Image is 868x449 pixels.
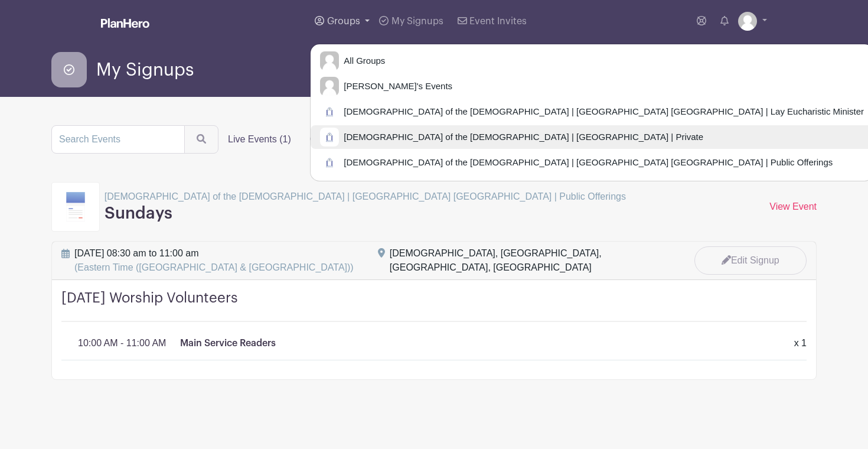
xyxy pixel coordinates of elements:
span: All Groups [339,54,385,68]
span: [DEMOGRAPHIC_DATA] of the [DEMOGRAPHIC_DATA] | [GEOGRAPHIC_DATA] [GEOGRAPHIC_DATA] | Public Offer... [339,156,833,170]
p: [DEMOGRAPHIC_DATA] of the [DEMOGRAPHIC_DATA] | [GEOGRAPHIC_DATA] [GEOGRAPHIC_DATA] | Public Offer... [105,190,626,204]
span: [PERSON_NAME]'s Events [339,80,452,93]
div: filters [218,128,379,151]
p: Main Service Readers [180,336,276,350]
img: Doors3.jpg [320,102,339,121]
span: (Eastern Time ([GEOGRAPHIC_DATA] & [GEOGRAPHIC_DATA])) [74,262,354,272]
span: Groups [327,17,360,26]
p: 10:00 AM - 11:00 AM [78,336,166,350]
label: Live Events (1) [218,128,301,151]
img: logo_white-6c42ec7e38ccf1d336a20a19083b03d10ae64f83f12c07503d8b9e83406b4c7d.svg [101,18,149,28]
a: Edit Signup [694,246,807,275]
a: View Event [769,201,817,212]
span: [DEMOGRAPHIC_DATA] of the [DEMOGRAPHIC_DATA] | [GEOGRAPHIC_DATA] [GEOGRAPHIC_DATA] | Lay Eucharis... [339,105,864,119]
label: Completed (0) [301,128,379,151]
div: [DEMOGRAPHIC_DATA], [GEOGRAPHIC_DATA], [GEOGRAPHIC_DATA], [GEOGRAPHIC_DATA] [390,246,671,275]
img: default-ce2991bfa6775e67f084385cd625a349d9dcbb7a52a09fb2fda1e96e2d18dcdb.png [738,12,757,31]
img: default-ce2991bfa6775e67f084385cd625a349d9dcbb7a52a09fb2fda1e96e2d18dcdb.png [320,51,339,70]
span: My Signups [391,17,443,26]
img: Doors3.jpg [320,153,339,172]
input: Search Events [51,125,185,154]
span: My Signups [96,60,194,80]
img: template8-d2dae5b8de0da6f0ac87aa49e69f22b9ae199b7e7a6af266910991586ce3ec38.svg [66,192,85,222]
div: x 1 [787,336,814,350]
img: Doors3.jpg [320,128,339,147]
h3: Sundays [105,204,626,224]
h4: [DATE] Worship Volunteers [61,289,807,322]
span: [DEMOGRAPHIC_DATA] of the [DEMOGRAPHIC_DATA] | [GEOGRAPHIC_DATA] | Private [339,131,703,144]
span: Event Invites [469,17,527,26]
span: [DATE] 08:30 am to 11:00 am [74,246,354,275]
img: default-ce2991bfa6775e67f084385cd625a349d9dcbb7a52a09fb2fda1e96e2d18dcdb.png [320,77,339,96]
